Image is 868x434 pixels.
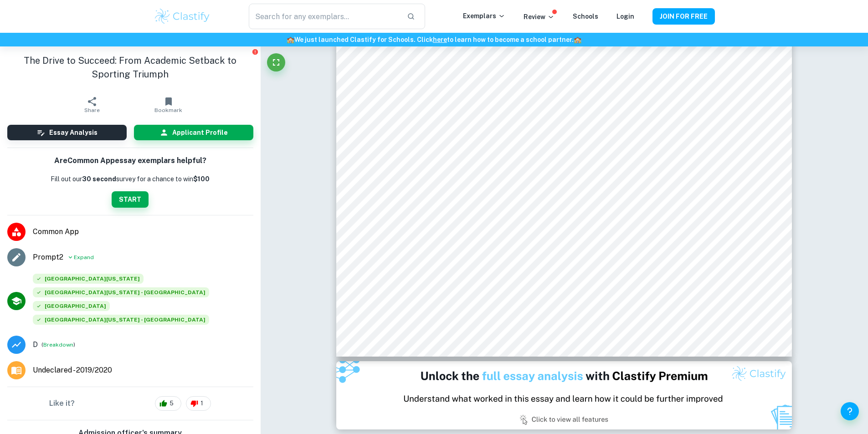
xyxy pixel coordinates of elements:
[49,398,75,409] h6: Like it?
[287,36,294,43] span: 🏫
[43,341,73,349] button: Breakdown
[616,13,634,20] a: Login
[33,301,110,311] span: [GEOGRAPHIC_DATA]
[130,92,207,117] button: Bookmark
[33,365,119,376] a: Major and Application Year
[33,301,110,315] div: Accepted: University of Cincinnati
[186,396,211,411] div: 1
[33,274,144,287] div: Accepted: University of Minnesota - Twin Cities Campus
[33,274,144,284] span: [GEOGRAPHIC_DATA][US_STATE]
[336,361,792,429] img: Ad
[33,315,209,325] span: [GEOGRAPHIC_DATA][US_STATE] - [GEOGRAPHIC_DATA]
[74,253,94,261] span: Expand
[652,8,715,25] button: JOIN FOR FREE
[67,252,94,263] button: Expand
[54,92,130,117] button: Share
[172,128,228,138] h6: Applicant Profile
[82,175,116,183] b: 30 second
[33,252,63,263] a: Prompt2
[54,155,206,167] h6: Are Common App essay exemplars helpful?
[33,226,253,237] span: Common App
[49,128,98,138] h6: Essay Analysis
[154,107,182,113] span: Bookmark
[33,365,112,376] span: Undeclared - 2019/2020
[433,36,447,43] a: here
[573,13,598,20] a: Schools
[33,315,209,328] div: Accepted: University of Michigan - Dearborn
[33,287,209,297] span: [GEOGRAPHIC_DATA][US_STATE] - [GEOGRAPHIC_DATA]
[574,36,581,43] span: 🏫
[7,54,253,81] h1: The Drive to Succeed: From Academic Setback to Sporting Triumph
[84,107,100,113] span: Share
[33,287,209,301] div: Accepted: University of Michigan - Flint
[51,174,210,184] p: Fill out our survey for a chance to win
[41,340,75,349] span: ( )
[33,252,63,263] span: Prompt 2
[252,48,259,55] button: Report issue
[112,191,149,208] button: START
[463,11,505,21] p: Exemplars
[164,399,179,408] span: 5
[2,35,866,45] h6: We just launched Clastify for Schools. Click to learn how to become a school partner.
[193,175,210,183] strong: $100
[33,339,38,350] p: Grade
[841,402,859,420] button: Help and Feedback
[155,396,181,411] div: 5
[267,53,285,71] button: Fullscreen
[134,125,253,140] button: Applicant Profile
[195,399,208,408] span: 1
[154,7,211,26] img: Clastify logo
[7,125,127,140] button: Essay Analysis
[524,12,555,22] p: Review
[249,4,399,29] input: Search for any exemplars...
